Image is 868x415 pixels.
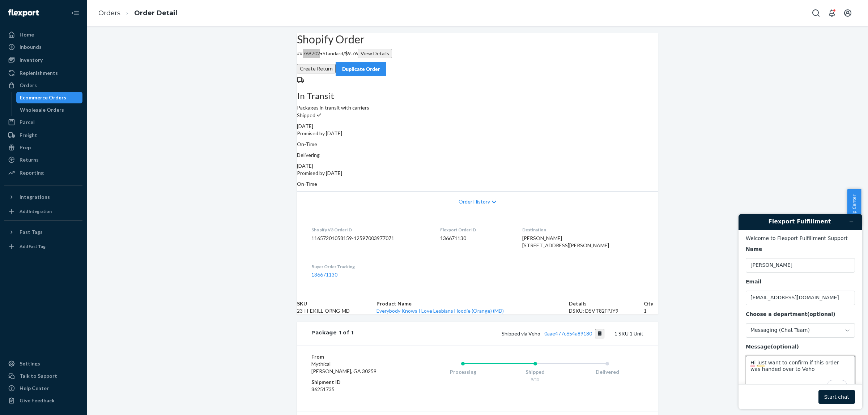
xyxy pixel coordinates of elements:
[4,370,82,382] button: Talk to Support
[376,308,504,314] a: Everybody Knows I Love Lesbians Hoodie (Orange) (MD)
[297,307,376,315] td: 23-H-EKILL-ORNG-MD
[427,368,499,376] div: Processing
[297,91,658,100] h3: In Transit
[20,82,37,89] div: Orders
[4,167,82,179] a: Reporting
[4,154,82,166] a: Returns
[311,353,398,360] dt: From
[297,141,658,148] p: On-Time
[4,41,82,53] a: Inbounds
[571,368,643,376] div: Delivered
[809,6,823,20] button: Open Search Box
[311,329,354,338] div: Package 1 of 1
[459,198,490,205] span: Order History
[297,300,376,307] th: SKU
[733,208,868,415] iframe: To enrich screen reader interactions, please activate Accessibility in Grammarly extension settings
[297,180,658,188] p: On-Time
[569,300,644,307] th: Details
[20,119,35,126] div: Parcel
[4,29,82,40] a: Home
[297,123,658,130] div: [DATE]
[569,307,644,315] div: DSKU: D5VT82FPJY9
[499,376,571,382] div: 9/15
[4,395,82,406] button: Give Feedback
[342,65,380,73] div: Duplicate Order
[4,358,82,369] a: Settings
[311,378,398,386] dt: Shipment ID
[20,31,34,38] div: Home
[361,50,389,57] div: View Details
[4,226,82,238] button: Fast Tags
[20,243,46,249] div: Add Fast Tag
[354,329,643,338] div: 1 SKU 1 Unit
[20,169,44,176] div: Reporting
[20,156,39,163] div: Returns
[644,300,658,307] th: Qty
[825,6,839,20] button: Open notifications
[502,330,605,337] span: Shipped via Veho
[20,193,50,201] div: Integrations
[16,92,83,103] a: Ecommerce Orders
[522,227,643,233] dt: Destination
[358,49,392,58] button: View Details
[4,116,82,128] a: Parcel
[841,6,855,20] button: Open account menu
[4,67,82,79] a: Replenishments
[311,235,429,242] dd: 11657201058159-12597003977071
[320,50,323,56] span: •
[20,69,58,77] div: Replenishments
[4,382,82,394] a: Help Center
[20,144,31,151] div: Prep
[4,129,82,141] a: Freight
[297,33,658,45] h2: Shopify Order
[4,191,82,203] button: Integrations
[336,62,386,76] button: Duplicate Order
[16,104,83,116] a: Wholesale Orders
[297,162,658,170] div: [DATE]
[4,241,82,252] a: Add Fast Tag
[297,130,658,137] p: Promised by [DATE]
[297,64,336,73] button: Create Return
[4,206,82,217] a: Add Integration
[311,271,337,278] a: 136671130
[311,361,376,374] span: Mythical [PERSON_NAME], GA 30259
[4,142,82,153] a: Prep
[847,189,861,226] button: Help Center
[499,368,571,376] div: Shipped
[93,3,183,24] ol: breadcrumbs
[4,80,82,91] a: Orders
[98,9,120,17] a: Orders
[440,235,510,242] dd: 136671130
[323,50,343,56] span: Standard
[311,386,398,393] dd: 86251735
[20,132,37,139] div: Freight
[8,9,39,17] img: Flexport logo
[16,5,31,12] span: Chat
[544,330,592,337] a: 0aae477c654a89180
[4,54,82,66] a: Inventory
[522,235,609,248] span: [PERSON_NAME] [STREET_ADDRESS][PERSON_NAME]
[297,91,658,111] div: Packages in transit with carriers
[20,385,49,392] div: Help Center
[376,300,569,307] th: Product Name
[297,49,658,58] p: # #769702 / $9.76
[595,329,605,338] button: Copy tracking number
[68,6,82,20] button: Close Navigation
[20,397,55,404] div: Give Feedback
[297,111,658,119] p: Shipped
[297,170,658,177] p: Promised by [DATE]
[20,56,43,64] div: Inventory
